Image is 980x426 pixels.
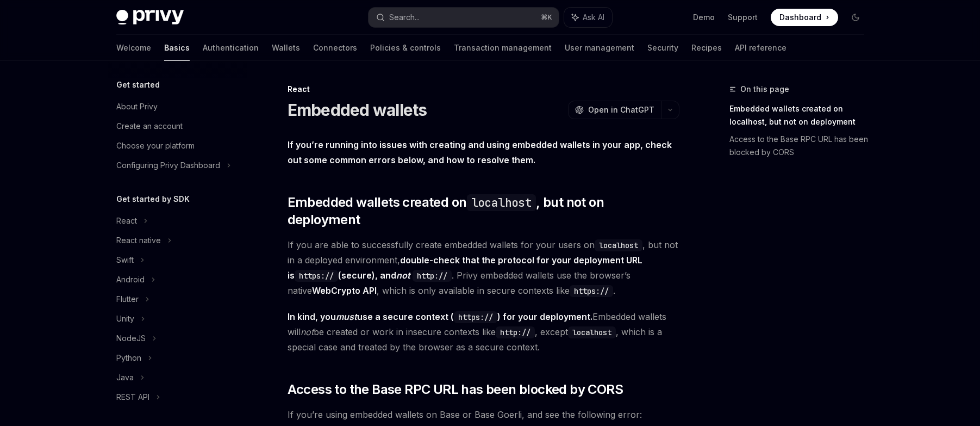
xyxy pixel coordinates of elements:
div: Choose your platform [116,139,195,152]
code: https:// [570,285,613,297]
div: Configuring Privy Dashboard [116,159,220,172]
span: ⌘ K [541,13,552,22]
code: https:// [454,311,497,323]
a: Authentication [203,35,259,61]
button: Search...⌘K [369,8,559,27]
h1: Embedded wallets [288,100,427,120]
code: localhost [595,239,642,251]
a: Policies & controls [370,35,441,61]
em: not [396,270,410,281]
strong: double-check that the protocol for your deployment URL is (secure), and [288,255,642,281]
a: Security [647,35,678,61]
div: Search... [389,11,420,24]
a: Transaction management [454,35,552,61]
a: Welcome [116,35,151,61]
a: Recipes [691,35,722,61]
div: Flutter [116,293,139,306]
a: Choose your platform [108,136,247,156]
button: Toggle dark mode [847,9,864,26]
button: Ask AI [564,8,612,27]
span: Open in ChatGPT [588,104,654,115]
h5: Get started by SDK [116,193,190,206]
a: Support [728,12,758,23]
h5: Get started [116,78,160,91]
a: Access to the Base RPC URL has been blocked by CORS [729,131,873,161]
div: React native [116,234,161,247]
span: Embedded wallets will be created or work in insecure contexts like , except , which is a special ... [288,309,679,355]
span: Embedded wallets created on , but not on deployment [288,194,679,229]
span: On this page [740,83,789,96]
strong: In kind, you use a secure context ( ) for your deployment. [288,311,592,322]
div: Unity [116,312,134,325]
span: If you’re using embedded wallets on Base or Base Goerli, and see the following error: [288,407,679,422]
div: Java [116,371,134,384]
em: not [301,326,314,337]
span: Access to the Base RPC URL has been blocked by CORS [288,381,623,398]
a: Create an account [108,116,247,136]
a: Wallets [272,35,300,61]
div: NodeJS [116,332,146,345]
div: Android [116,273,145,286]
code: https:// [295,270,338,282]
a: User management [565,35,634,61]
span: If you are able to successfully create embedded wallets for your users on , but not in a deployed... [288,237,679,298]
span: Ask AI [583,12,604,23]
strong: If you’re running into issues with creating and using embedded wallets in your app, check out som... [288,139,672,165]
a: Demo [693,12,715,23]
a: Basics [164,35,190,61]
button: Open in ChatGPT [568,101,661,119]
a: Embedded wallets created on localhost, but not on deployment [729,100,873,131]
div: About Privy [116,100,158,113]
div: React [116,214,137,227]
code: http:// [413,270,452,282]
a: WebCrypto API [312,285,377,297]
code: http:// [496,326,535,338]
div: REST API [116,391,149,404]
a: Dashboard [771,9,838,26]
div: Swift [116,254,134,267]
code: localhost [467,194,536,211]
a: About Privy [108,97,247,116]
div: Create an account [116,120,183,133]
span: Dashboard [779,12,821,23]
img: dark logo [116,10,184,25]
a: Connectors [313,35,357,61]
a: API reference [735,35,787,61]
code: localhost [568,326,616,338]
em: must [336,311,357,322]
div: Python [116,351,141,365]
div: React [288,84,679,95]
